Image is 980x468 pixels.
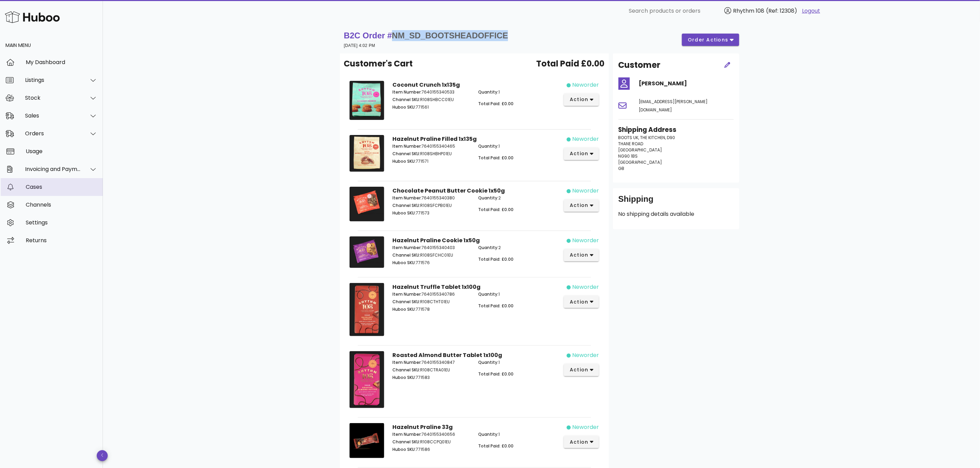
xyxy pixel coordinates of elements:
[392,431,470,438] p: 7640155340656
[478,143,556,149] p: 1
[392,89,422,95] span: Item Number:
[478,245,556,251] p: 2
[392,359,422,365] span: Item Number:
[618,165,625,171] span: GB
[618,194,734,210] div: Shipping
[572,236,599,245] div: neworder
[25,95,81,101] div: Stock
[392,135,477,143] strong: Hazelnut Praline Filled 1x135g
[25,130,81,137] div: Orders
[392,97,470,103] p: R108SHBCC01EU
[564,436,599,448] button: action
[392,299,470,305] p: R108CTHT01EU
[478,155,513,161] span: Total Paid: £0.00
[392,202,470,209] p: R108SFCPB01EU
[392,291,422,297] span: Item Number:
[392,158,470,164] p: 771571
[478,256,513,262] span: Total Paid: £0.00
[392,359,470,366] p: 7640155340847
[392,143,422,149] span: Item Number:
[392,151,470,157] p: R108SHBHP01EU
[564,148,599,160] button: action
[564,364,599,376] button: action
[392,245,470,251] p: 7640155340403
[25,77,81,83] div: Listings
[392,151,420,157] span: Channel SKU:
[392,97,420,102] span: Channel SKU:
[350,423,384,458] img: Product Image
[26,59,97,65] div: My Dashboard
[350,351,384,408] img: Product Image
[392,446,416,452] span: Huboo SKU:
[350,81,384,120] img: Product Image
[569,202,589,209] span: action
[392,439,420,445] span: Channel SKU:
[25,112,81,119] div: Sales
[392,299,420,305] span: Channel SKU:
[26,201,97,208] div: Channels
[392,104,470,110] p: 771561
[344,43,375,48] small: [DATE] 4:02 PM
[392,195,470,201] p: 7640155340380
[618,153,638,159] span: NG90 1BS
[618,159,662,165] span: [GEOGRAPHIC_DATA]
[350,135,384,172] img: Product Image
[392,89,470,95] p: 7640155340533
[392,210,470,216] p: 771573
[344,31,508,40] strong: B2C Order #
[26,148,97,155] div: Usage
[392,245,422,250] span: Item Number:
[392,104,416,110] span: Huboo SKU:
[478,431,498,437] span: Quantity:
[478,359,498,365] span: Quantity:
[392,202,420,208] span: Channel SKU:
[392,260,416,266] span: Huboo SKU:
[639,79,734,88] h4: [PERSON_NAME]
[392,291,470,297] p: 7640155340786
[392,446,470,453] p: 771586
[572,187,599,195] div: neworder
[392,306,416,312] span: Huboo SKU:
[478,101,513,107] span: Total Paid: £0.00
[392,351,502,359] strong: Roasted Almond Butter Tablet 1x100g
[478,431,556,438] p: 1
[682,34,739,46] button: order actions
[350,236,384,268] img: Product Image
[478,359,556,366] p: 1
[392,367,420,373] span: Channel SKU:
[569,439,589,446] span: action
[572,423,599,431] div: neworder
[478,143,498,149] span: Quantity:
[392,210,416,216] span: Huboo SKU:
[350,283,384,336] img: Product Image
[392,31,508,40] span: NM_SD_BOOTSHEADOFFICE
[392,439,470,445] p: R108CCPQ01EU
[569,96,589,103] span: action
[569,366,589,373] span: action
[618,125,734,135] h3: Shipping Address
[392,283,481,291] strong: Hazelnut Truffle Tablet 1x100g
[618,141,644,147] span: THANE ROAD
[618,59,661,71] h2: Customer
[618,210,734,218] p: No shipping details available
[5,10,60,24] img: Huboo Logo
[392,252,470,258] p: R108SFCHC01EU
[564,249,599,261] button: action
[392,431,422,437] span: Item Number:
[802,7,820,15] a: Logout
[733,7,764,15] span: Rhythm 108
[26,184,97,190] div: Cases
[392,143,470,149] p: 7640155340465
[392,423,453,431] strong: Hazelnut Praline 33g
[569,298,589,306] span: action
[564,94,599,106] button: action
[478,245,498,250] span: Quantity:
[392,374,470,381] p: 771583
[572,135,599,143] div: neworder
[478,443,513,449] span: Total Paid: £0.00
[766,7,797,15] span: (Ref: 12308)
[687,36,729,44] span: order actions
[392,236,480,244] strong: Hazelnut Praline Cookie 1x50g
[564,199,599,212] button: action
[618,147,662,153] span: [GEOGRAPHIC_DATA]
